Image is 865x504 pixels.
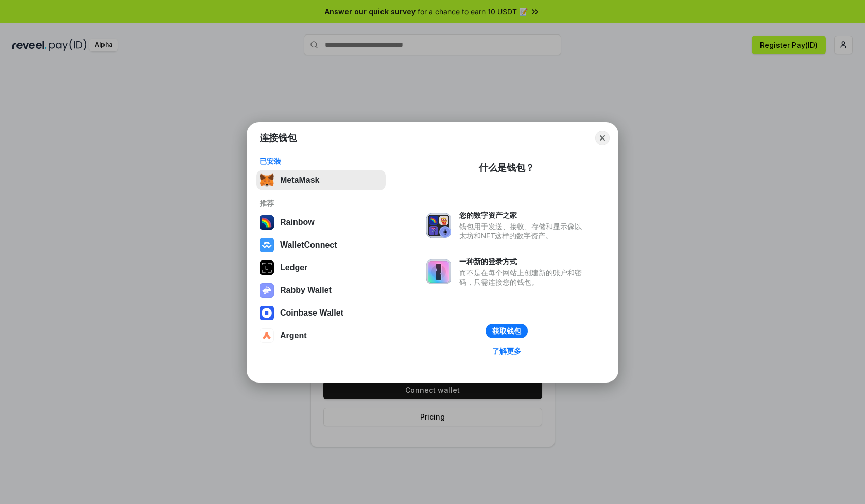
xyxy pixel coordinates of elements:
[259,238,274,252] img: svg+xml,%3Csvg%20width%3D%2228%22%20height%3D%2228%22%20viewBox%3D%220%200%2028%2028%22%20fill%3D...
[280,176,319,185] div: MetaMask
[259,173,274,187] img: svg+xml,%3Csvg%20fill%3D%22none%22%20height%3D%2233%22%20viewBox%3D%220%200%2035%2033%22%20width%...
[280,331,307,340] div: Argent
[479,162,534,174] div: 什么是钱包？
[259,283,274,298] img: svg+xml,%3Csvg%20xmlns%3D%22http%3A%2F%2Fwww.w3.org%2F2000%2Fsvg%22%20fill%3D%22none%22%20viewBox...
[280,240,337,250] div: WalletConnect
[486,324,528,338] button: 获取钱包
[256,257,386,278] button: Ledger
[256,170,386,190] button: MetaMask
[280,286,332,295] div: Rabby Wallet
[259,157,383,166] div: 已安装
[259,132,297,144] h1: 连接钱包
[280,218,315,227] div: Rainbow
[259,260,274,275] img: svg+xml,%3Csvg%20xmlns%3D%22http%3A%2F%2Fwww.w3.org%2F2000%2Fsvg%22%20width%3D%2228%22%20height%3...
[259,215,274,230] img: svg+xml,%3Csvg%20width%3D%22120%22%20height%3D%22120%22%20viewBox%3D%220%200%20120%20120%22%20fil...
[492,346,521,356] div: 了解更多
[259,306,274,320] img: svg+xml,%3Csvg%20width%3D%2228%22%20height%3D%2228%22%20viewBox%3D%220%200%2028%2028%22%20fill%3D...
[256,280,386,301] button: Rabby Wallet
[486,344,527,358] a: 了解更多
[256,235,386,255] button: WalletConnect
[259,199,383,208] div: 推荐
[459,268,587,287] div: 而不是在每个网站上创建新的账户和密码，只需连接您的钱包。
[426,259,451,284] img: svg+xml,%3Csvg%20xmlns%3D%22http%3A%2F%2Fwww.w3.org%2F2000%2Fsvg%22%20fill%3D%22none%22%20viewBox...
[459,222,587,240] div: 钱包用于发送、接收、存储和显示像以太坊和NFT这样的数字资产。
[459,211,587,220] div: 您的数字资产之家
[280,263,307,272] div: Ledger
[259,328,274,343] img: svg+xml,%3Csvg%20width%3D%2228%22%20height%3D%2228%22%20viewBox%3D%220%200%2028%2028%22%20fill%3D...
[280,308,343,318] div: Coinbase Wallet
[256,325,386,346] button: Argent
[459,257,587,266] div: 一种新的登录方式
[256,212,386,233] button: Rainbow
[595,131,610,145] button: Close
[492,326,521,336] div: 获取钱包
[426,213,451,238] img: svg+xml,%3Csvg%20xmlns%3D%22http%3A%2F%2Fwww.w3.org%2F2000%2Fsvg%22%20fill%3D%22none%22%20viewBox...
[256,303,386,323] button: Coinbase Wallet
